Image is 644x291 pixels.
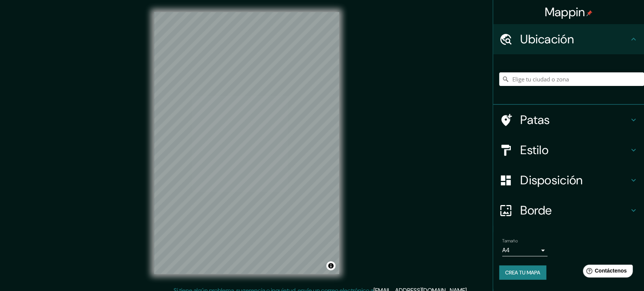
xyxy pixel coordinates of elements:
iframe: Lanzador de widgets de ayuda [577,262,636,283]
font: Patas [520,112,550,128]
img: pin-icon.png [586,10,592,16]
font: A4 [502,246,510,254]
div: Estilo [493,135,644,165]
font: Crea tu mapa [505,269,540,276]
font: Disposición [520,172,583,188]
button: Activar o desactivar atribución [326,261,335,270]
div: Patas [493,105,644,135]
div: A4 [502,244,547,256]
div: Ubicación [493,24,644,54]
button: Crea tu mapa [499,265,546,280]
div: Borde [493,195,644,225]
font: Tamaño [502,238,518,244]
font: Ubicación [520,31,574,47]
font: Estilo [520,142,549,158]
font: Borde [520,202,552,218]
input: Elige tu ciudad o zona [499,72,644,86]
canvas: Mapa [154,12,339,274]
div: Disposición [493,165,644,195]
font: Mappin [545,4,585,20]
